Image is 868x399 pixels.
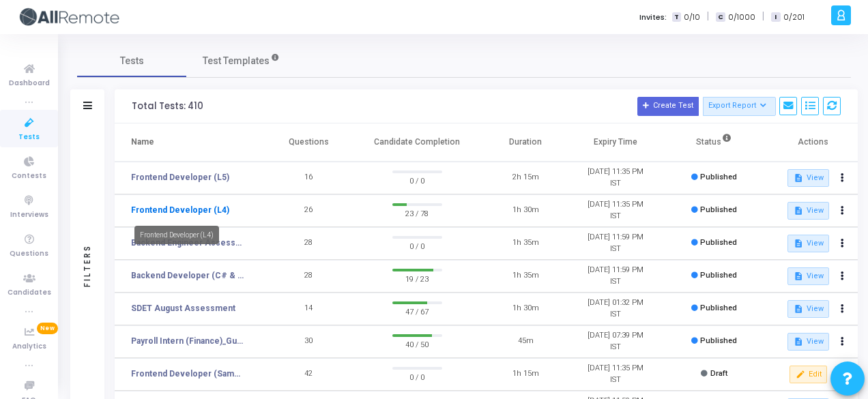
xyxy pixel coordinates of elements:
[264,325,354,358] td: 30
[392,370,442,383] span: 0 / 0
[793,271,802,281] mat-icon: description
[793,206,802,216] mat-icon: description
[771,12,780,23] span: I
[480,194,570,227] td: 1h 30m
[120,54,144,68] span: Tests
[37,323,58,334] span: New
[480,162,570,194] td: 2h 15m
[783,12,805,23] span: 0/201
[570,293,661,325] td: [DATE] 01:32 PM IST
[480,293,570,325] td: 1h 30m
[787,267,829,285] button: View
[353,123,480,162] th: Candidate Completion
[115,123,264,162] th: Name
[787,333,829,351] button: View
[81,190,93,340] div: Filters
[637,97,699,116] button: Create Test
[131,269,244,282] a: Backend Developer (C# & .Net)
[17,3,119,31] img: logo
[795,370,805,379] mat-icon: edit
[793,173,802,183] mat-icon: description
[480,227,570,260] td: 1h 35m
[793,337,802,346] mat-icon: description
[787,202,829,220] button: View
[762,10,764,24] span: |
[570,227,661,260] td: [DATE] 11:59 PM IST
[703,97,776,116] button: Export Report
[131,171,229,183] a: Frontend Developer (L5)
[570,260,661,293] td: [DATE] 11:59 PM IST
[12,341,46,353] span: Analytics
[480,123,570,162] th: Duration
[8,287,51,299] span: Candidates
[392,271,442,285] span: 19 / 23
[18,132,40,143] span: Tests
[570,325,661,358] td: [DATE] 07:39 PM IST
[684,12,700,23] span: 0/10
[672,12,681,23] span: T
[700,304,737,312] span: Published
[264,260,354,293] td: 28
[570,123,661,162] th: Expiry Time
[700,173,737,181] span: Published
[134,226,219,244] div: Frontend Developer (L4)
[787,300,829,318] button: View
[264,123,354,162] th: Questions
[639,12,667,23] label: Invites:
[12,171,46,182] span: Contests
[203,54,270,68] span: Test Templates
[480,325,570,358] td: 45m
[131,335,244,347] a: Payroll Intern (Finance)_Gurugram_Campus
[787,235,829,252] button: View
[132,101,203,112] div: Total Tests: 410
[264,194,354,227] td: 26
[392,337,442,351] span: 40 / 50
[570,194,661,227] td: [DATE] 11:35 PM IST
[700,336,737,345] span: Published
[9,78,50,89] span: Dashboard
[392,239,442,252] span: 0 / 0
[707,10,709,24] span: |
[570,358,661,391] td: [DATE] 11:35 PM IST
[793,304,802,314] mat-icon: description
[131,368,244,380] a: Frontend Developer (Sample payo)
[793,239,802,248] mat-icon: description
[392,173,442,187] span: 0 / 0
[700,205,737,214] span: Published
[10,209,48,221] span: Interviews
[131,204,229,216] a: Frontend Developer (L4)
[700,271,737,280] span: Published
[480,260,570,293] td: 1h 35m
[131,302,235,314] a: SDET August Assessment
[480,358,570,391] td: 1h 15m
[790,366,827,383] button: Edit
[10,248,48,260] span: Questions
[570,162,661,194] td: [DATE] 11:35 PM IST
[264,293,354,325] td: 14
[264,162,354,194] td: 16
[264,227,354,260] td: 28
[264,358,354,391] td: 42
[768,123,858,162] th: Actions
[716,12,725,23] span: C
[660,123,768,162] th: Status
[787,169,829,187] button: View
[710,369,727,378] span: Draft
[728,12,755,23] span: 0/1000
[392,206,442,220] span: 23 / 78
[700,238,737,247] span: Published
[392,304,442,318] span: 47 / 67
